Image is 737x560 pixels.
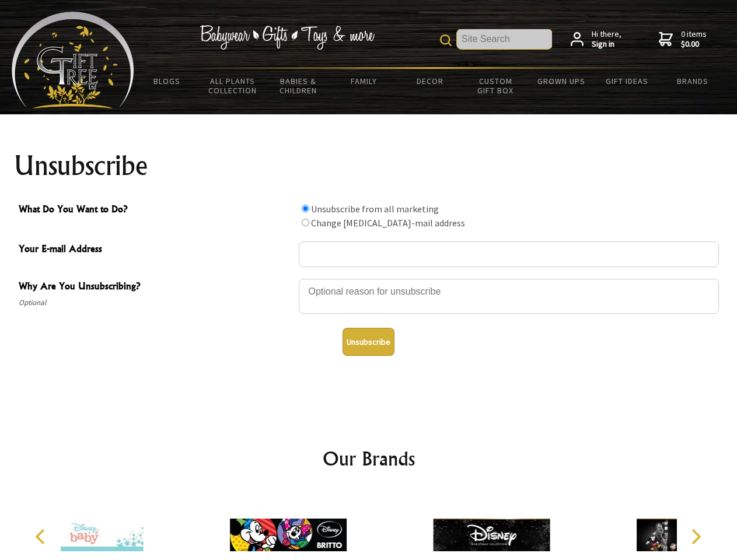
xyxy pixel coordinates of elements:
[200,69,266,103] a: All Plants Collection
[683,524,708,549] button: Next
[302,219,309,226] input: What Do You Want to Do?
[331,69,397,93] a: Family
[311,203,439,215] label: Unsubscribe from all marketing
[681,29,707,50] span: 0 items
[29,524,55,549] button: Previous
[19,202,293,219] span: What Do You Want to Do?
[19,242,293,258] span: Your E-mail Address
[440,34,452,46] img: product search
[343,328,394,356] button: Unsubscribe
[463,69,529,103] a: Custom Gift Box
[302,205,309,212] input: What Do You Want to Do?
[592,29,621,50] span: Hi there,
[299,242,719,267] input: Your E-mail Address
[23,444,714,473] h2: Our Brands
[397,69,463,93] a: Decor
[266,69,331,103] a: Babies & Children
[681,39,707,50] strong: $0.00
[19,296,293,310] span: Optional
[660,69,726,93] a: Brands
[12,12,134,108] img: Babyware - Gifts - Toys and more...
[299,279,719,314] textarea: Why Are You Unsubscribing?
[134,69,200,93] a: BLOGS
[659,29,707,50] a: 0 items$0.00
[311,217,465,229] label: Change [MEDICAL_DATA]-mail address
[14,152,724,180] h1: Unsubscribe
[528,69,594,93] a: Grown Ups
[19,279,293,296] span: Why Are You Unsubscribing?
[571,29,621,50] a: Hi there,Sign in
[457,29,552,49] input: Site Search
[200,25,375,50] img: Babywear - Gifts - Toys & more
[592,39,621,50] strong: Sign in
[594,69,660,93] a: Gift Ideas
